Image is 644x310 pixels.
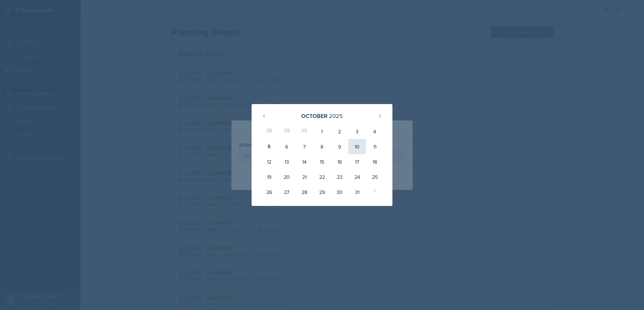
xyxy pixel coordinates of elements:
[296,184,313,200] div: 28
[296,169,313,184] div: 21
[331,154,348,169] div: 16
[260,184,278,200] div: 26
[366,139,384,154] div: 11
[366,184,384,200] div: 1
[348,124,366,139] div: 3
[278,124,296,139] div: 29
[366,154,384,169] div: 18
[331,184,348,200] div: 30
[366,124,384,139] div: 4
[348,154,366,169] div: 17
[278,184,296,200] div: 27
[296,154,313,169] div: 14
[260,139,278,154] div: 5
[329,112,343,120] div: 2025
[260,154,278,169] div: 12
[331,139,348,154] div: 9
[348,184,366,200] div: 31
[366,169,384,184] div: 25
[331,124,348,139] div: 2
[278,154,296,169] div: 13
[260,169,278,184] div: 19
[313,184,331,200] div: 29
[313,139,331,154] div: 8
[348,139,366,154] div: 10
[260,124,278,139] div: 28
[348,169,366,184] div: 24
[313,124,331,139] div: 1
[331,169,348,184] div: 23
[301,112,327,120] div: October
[313,169,331,184] div: 22
[296,139,313,154] div: 7
[278,139,296,154] div: 6
[278,169,296,184] div: 20
[296,124,313,139] div: 30
[313,154,331,169] div: 15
